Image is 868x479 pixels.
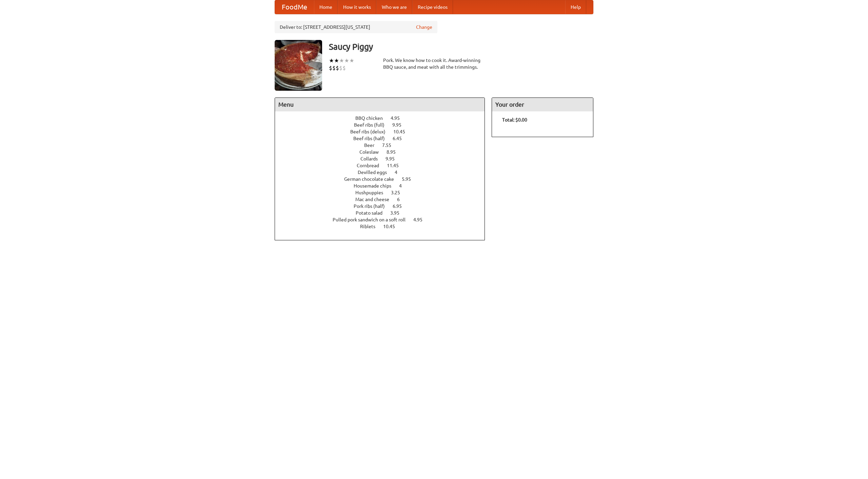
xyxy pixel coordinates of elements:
a: Hushpuppies 3.25 [355,190,413,195]
a: Beef ribs (delux) 10.45 [350,129,418,134]
span: 8.95 [387,149,402,155]
a: How it works [338,0,376,14]
a: German chocolate cake 5.95 [344,176,423,182]
li: $ [336,64,339,72]
span: 6.95 [393,203,409,209]
span: 3.25 [391,190,407,195]
div: Pork. We know how to cook it. Award-winning BBQ sauce, and meat with all the trimmings. [383,57,485,70]
li: ★ [339,57,344,64]
span: 3.95 [390,210,406,216]
span: 5.95 [402,176,418,182]
span: Beef ribs (half) [353,136,392,141]
h4: Your order [492,98,593,111]
a: FoodMe [275,0,314,14]
span: 6.45 [393,136,409,141]
span: Beer [364,143,381,148]
a: Home [314,0,338,14]
a: Beef ribs (full) 9.95 [354,122,414,128]
a: Housemade chips 4 [354,183,414,189]
span: 4 [395,170,404,175]
a: Beef ribs (half) 6.45 [353,136,414,141]
span: BBQ chicken [355,115,390,121]
a: Cornbread 11.45 [357,163,411,168]
span: Coleslaw [359,149,386,155]
span: 4.95 [391,115,407,121]
a: Mac and cheese 6 [355,197,412,202]
a: Help [565,0,586,14]
span: 9.95 [386,156,401,161]
a: BBQ chicken 4.95 [355,115,412,121]
li: $ [339,64,342,72]
li: $ [329,64,332,72]
li: $ [342,64,346,72]
li: ★ [349,57,354,64]
li: ★ [329,57,334,64]
span: Pork ribs (half) [354,203,392,209]
span: Beef ribs (full) [354,122,391,128]
span: Potato salad [356,210,389,216]
a: Pulled pork sandwich on a soft roll 4.95 [333,217,435,222]
a: Pork ribs (half) 6.95 [354,203,414,209]
span: Mac and cheese [355,197,396,202]
a: Beer 7.55 [364,143,404,148]
span: Beef ribs (delux) [350,129,392,134]
span: 6 [397,197,407,202]
a: Change [416,24,432,30]
h3: Saucy Piggy [329,40,593,53]
li: ★ [344,57,349,64]
a: Collards 9.95 [360,156,407,161]
a: Devilled eggs 4 [358,170,410,175]
span: Collards [360,156,384,161]
b: Total: $0.00 [502,117,527,123]
li: $ [332,64,336,72]
span: Hushpuppies [355,190,390,195]
div: Deliver to: [STREET_ADDRESS][US_STATE] [275,21,437,33]
a: Potato salad 3.95 [356,210,412,216]
span: 10.45 [393,129,412,134]
a: Riblets 10.45 [360,224,408,229]
img: angular.jpg [275,40,322,91]
a: Recipe videos [412,0,453,14]
span: 7.55 [382,143,398,148]
span: 10.45 [383,224,402,229]
span: 11.45 [387,163,406,168]
span: German chocolate cake [344,176,401,182]
span: 4 [399,183,409,189]
h4: Menu [275,98,485,111]
span: Riblets [360,224,382,229]
span: Housemade chips [354,183,398,189]
a: Who we are [376,0,412,14]
span: 4.95 [413,217,429,222]
li: ★ [334,57,339,64]
span: Pulled pork sandwich on a soft roll [333,217,412,222]
span: 9.95 [392,122,408,128]
span: Cornbread [357,163,386,168]
a: Coleslaw 8.95 [359,149,408,155]
span: Devilled eggs [358,170,394,175]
